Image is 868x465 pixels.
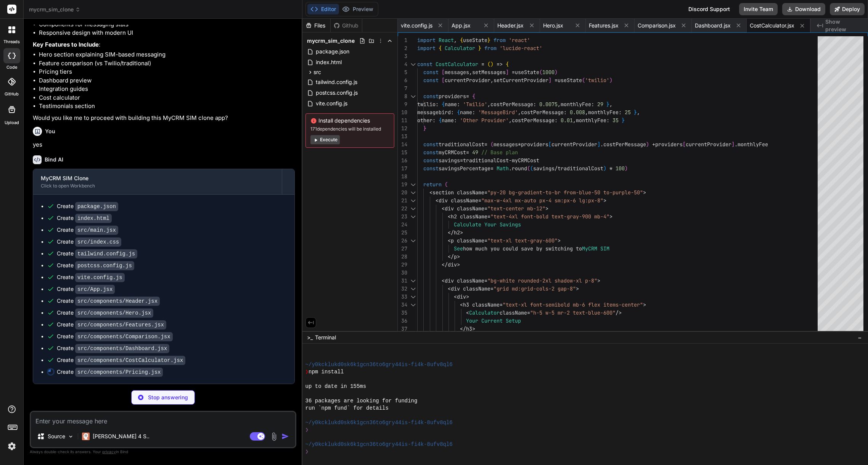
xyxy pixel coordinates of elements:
[307,4,339,15] button: Editor
[398,76,407,84] div: 6
[625,109,631,116] span: 25
[646,141,649,148] span: )
[39,94,295,102] li: Cost calculator
[731,141,735,148] span: ]
[609,213,612,220] span: >
[398,205,407,213] div: 22
[398,149,407,157] div: 15
[398,229,407,237] div: 25
[39,59,295,68] li: Feature comparison (vs Twilio/traditional)
[417,109,451,116] span: messagebird
[606,117,609,124] span: :
[487,205,545,212] span: "text-center mb-12"
[830,3,865,15] button: Deploy
[445,101,457,108] span: name
[454,253,457,260] span: p
[782,3,825,15] button: Download
[45,156,63,163] h6: Bind AI
[57,202,118,210] div: Create
[573,117,576,124] span: ,
[451,213,487,220] span: h2 className
[548,141,551,148] span: [
[439,157,460,164] span: savings
[75,202,118,211] code: package.json
[398,36,407,44] div: 1
[39,76,295,85] li: Dashboard preview
[448,261,457,268] span: div
[398,52,407,60] div: 3
[481,61,484,68] span: =
[408,189,418,197] div: Click to collapse the range.
[603,165,606,172] span: )
[398,221,407,229] div: 24
[454,37,457,44] span: ,
[490,141,493,148] span: (
[509,157,512,164] span: -
[310,135,340,144] button: Execute
[555,117,558,124] span: :
[454,229,460,236] span: h2
[490,77,493,84] span: ,
[555,77,558,84] span: =
[310,117,389,124] span: Install dependencies
[457,261,460,268] span: >
[432,189,484,196] span: section className
[445,45,475,52] span: Calculator
[452,22,471,29] span: App.jsx
[398,285,407,293] div: 32
[490,213,609,220] span: "text-4xl font-bold text-gray-900 mb-4"
[339,4,376,15] button: Preview
[408,205,418,213] div: Click to collapse the range.
[487,61,490,68] span: (
[57,238,121,246] div: Create
[310,126,389,132] span: 171 dependencies will be installed
[33,114,295,123] p: Would you like me to proceed with building this MyCRM SIM clone app?
[497,22,524,29] span: Header.jsx
[401,22,432,29] span: vite.config.js
[484,221,497,228] span: Your
[398,253,407,261] div: 28
[423,165,439,172] span: const
[436,61,478,68] span: CostCalculator
[558,237,561,244] span: >
[448,229,454,236] span: </
[634,109,637,116] span: }
[609,77,612,84] span: )
[398,132,407,140] div: 13
[445,277,484,284] span: div className
[555,165,558,172] span: /
[493,77,548,84] span: setCurrentProvider
[548,77,551,84] span: ]
[497,165,509,172] span: Math
[408,60,418,68] div: Click to collapse the range.
[445,69,469,76] span: messages
[39,85,295,94] li: Integration guides
[533,165,555,172] span: savings
[302,22,330,29] div: Files
[582,77,585,84] span: (
[82,433,90,440] img: Claude 4 Sonnet
[41,174,274,182] div: MyCRM SIM Clone
[638,22,676,29] span: Comparison.jsx
[484,277,487,284] span: =
[445,181,448,188] span: (
[398,68,407,76] div: 5
[270,432,278,441] img: attachment
[487,277,597,284] span: "bg-white rounded-2xl shadow-xl p-8"
[439,141,484,148] span: traditionalCost
[398,173,407,181] div: 18
[445,77,490,84] span: currentProvider
[57,250,137,258] div: Create
[561,101,591,108] span: monthlyFee
[643,189,646,196] span: >
[600,245,609,252] span: SIM
[825,18,862,33] span: Show preview
[315,99,348,108] span: vite.config.js
[57,262,134,270] div: Create
[439,93,466,100] span: providers
[33,140,295,149] p: yes
[600,141,603,148] span: .
[463,245,582,252] span: how much you could save by switching to
[460,229,463,236] span: >
[408,277,418,285] div: Click to collapse the range.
